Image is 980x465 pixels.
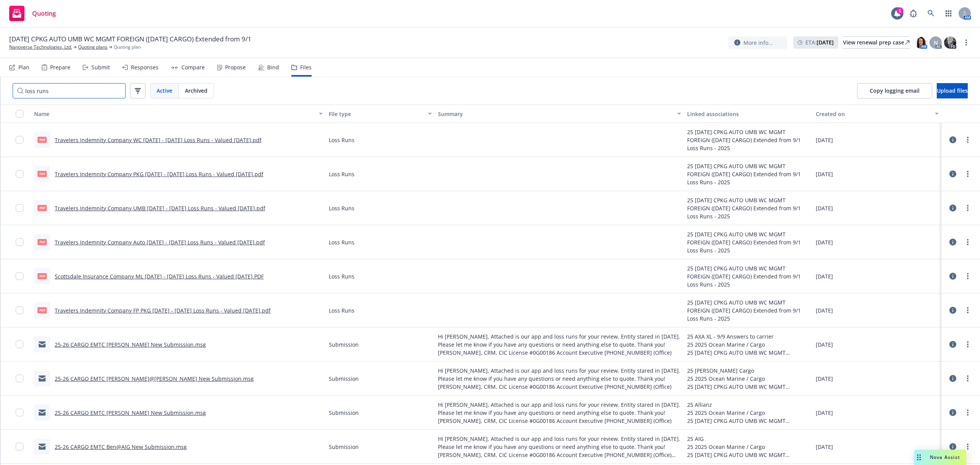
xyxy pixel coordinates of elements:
[816,204,833,212] span: [DATE]
[914,450,924,465] div: Drag to move
[16,409,23,416] input: Toggle Row Selected
[816,409,833,417] span: [DATE]
[38,273,47,279] span: PDF
[687,332,810,341] div: 25 AXA XL - 9/9 Answers to carrier
[743,39,773,47] span: More info...
[38,239,47,245] span: pdf
[684,105,813,123] button: Linked associations
[225,64,246,70] div: Propose
[963,374,972,383] a: more
[687,230,810,246] div: 25 [DATE] CPKG AUTO UMB WC MGMT FOREIGN ([DATE] CARGO) Extended from 9/1
[16,341,23,348] input: Toggle Row Selected
[687,401,810,409] div: 25 Allianz
[963,272,972,281] a: more
[816,238,833,246] span: [DATE]
[157,87,172,95] span: Active
[55,443,187,450] a: 25-26 CARGO EMTC Ben@AIG New Submission.msg
[687,128,810,144] div: 25 [DATE] CPKG AUTO UMB WC MGMT FOREIGN ([DATE] CARGO) Extended from 9/1
[816,443,833,451] span: [DATE]
[38,171,47,177] span: pdf
[687,349,810,357] div: 25 [DATE] CPKG AUTO UMB WC MGMT FOREIGN ([DATE] CARGO) Extended from 9/1
[843,37,910,48] div: View renewal prep case
[687,314,810,323] div: Loss Runs - 2025
[687,212,810,220] div: Loss Runs - 2025
[963,169,972,178] a: more
[687,375,810,383] div: 25 2025 Ocean Marine / Cargo
[16,443,23,450] input: Toggle Row Selected
[16,272,23,280] input: Toggle Row Selected
[329,110,423,118] div: File type
[16,204,23,212] input: Toggle Row Selected
[687,451,810,459] div: 25 [DATE] CPKG AUTO UMB WC MGMT FOREIGN ([DATE] CARGO) Extended from 9/1
[687,264,810,280] div: 25 [DATE] CPKG AUTO UMB WC MGMT FOREIGN ([DATE] CARGO) Extended from 9/1
[131,64,158,70] div: Responses
[687,298,810,314] div: 25 [DATE] CPKG AUTO UMB WC MGMT FOREIGN ([DATE] CARGO) Extended from 9/1
[55,273,264,280] a: Scottsdale Insurance Company ML [DATE] - [DATE] Loss Runs - Valued [DATE].PDF
[687,246,810,254] div: Loss Runs - 2025
[78,44,108,51] a: Quoting plans
[55,409,206,416] a: 25-26 CARGO EMTC [PERSON_NAME] New Submission.msg
[963,135,972,144] a: more
[870,87,920,94] span: Copy logging email
[963,408,972,417] a: more
[326,105,435,123] button: File type
[813,105,942,123] button: Created on
[941,6,956,21] a: Switch app
[34,110,314,118] div: Name
[329,409,359,417] span: Submission
[944,36,956,49] img: photo
[55,205,265,212] a: Travelers Indemnity Company UMB [DATE] - [DATE] Loss Runs - Valued [DATE].pdf
[687,178,810,186] div: Loss Runs - 2025
[843,36,910,49] a: View renewal prep case
[816,375,833,383] span: [DATE]
[329,443,359,451] span: Submission
[50,64,70,70] div: Prepare
[687,417,810,425] div: 25 [DATE] CPKG AUTO UMB WC MGMT FOREIGN ([DATE] CARGO) Extended from 9/1
[300,64,312,70] div: Files
[267,64,279,70] div: Bind
[687,341,810,349] div: 25 2025 Ocean Marine / Cargo
[16,136,23,144] input: Toggle Row Selected
[438,435,681,459] span: Hi [PERSON_NAME], Attached is our app and loss runs for your review. Entity stared in [DATE]. Ple...
[934,39,938,47] span: N
[438,401,681,425] span: Hi [PERSON_NAME], Attached is our app and loss runs for your review. Entity stared in [DATE]. Ple...
[329,306,354,314] span: Loss Runs
[805,38,834,46] span: ETA :
[857,83,932,98] button: Copy logging email
[930,454,960,460] span: Nova Assist
[937,83,968,98] button: Upload files
[38,137,47,142] span: pdf
[13,83,126,98] input: Search by keyword...
[816,110,930,118] div: Created on
[687,110,810,118] div: Linked associations
[31,105,326,123] button: Name
[915,36,927,49] img: photo
[55,307,271,314] a: Travelers Indemnity Company FP PKG [DATE] - [DATE] Loss Runs - Valued [DATE].pdf
[816,341,833,349] span: [DATE]
[329,238,354,246] span: Loss Runs
[687,409,810,417] div: 25 2025 Ocean Marine / Cargo
[687,144,810,152] div: Loss Runs - 2025
[963,442,972,451] a: more
[687,162,810,178] div: 25 [DATE] CPKG AUTO UMB WC MGMT FOREIGN ([DATE] CARGO) Extended from 9/1
[963,237,972,247] a: more
[937,87,968,94] span: Upload files
[329,136,354,144] span: Loss Runs
[816,272,833,280] span: [DATE]
[9,44,72,51] a: Nanoverse Technologies, Ltd.
[816,170,833,178] span: [DATE]
[687,383,810,391] div: 25 [DATE] CPKG AUTO UMB WC MGMT FOREIGN ([DATE] CARGO) Extended from 9/1
[185,87,207,95] span: Archived
[16,170,23,178] input: Toggle Row Selected
[817,39,834,46] strong: [DATE]
[32,10,56,16] span: Quoting
[114,44,141,51] span: Quoting plan
[914,450,966,465] button: Nova Assist
[438,332,681,357] span: Hi [PERSON_NAME], Attached is our app and loss runs for your review. Entity stared in [DATE]. Ple...
[91,64,110,70] div: Submit
[963,306,972,315] a: more
[962,38,971,47] a: more
[16,375,23,382] input: Toggle Row Selected
[963,203,972,213] a: more
[55,341,206,348] a: 25-26 CARGO EMTC [PERSON_NAME] New Submission.msg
